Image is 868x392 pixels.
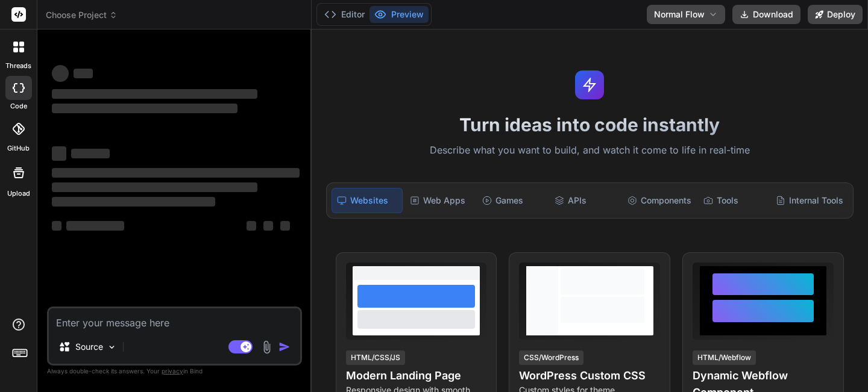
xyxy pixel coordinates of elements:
[808,5,863,24] button: Deploy
[647,5,725,24] button: Normal Flow
[52,221,61,231] span: ‌
[7,188,30,199] label: Upload
[52,65,69,82] span: ‌
[71,149,110,158] span: ‌
[405,188,475,213] div: Web Apps
[47,366,302,377] p: Always double-check its answers. Your in Bind
[52,197,215,207] span: ‌
[52,168,300,178] span: ‌
[5,61,31,71] label: threads
[107,342,117,352] img: Pick Models
[278,341,291,353] img: icon
[75,341,103,353] p: Source
[477,188,547,213] div: Games
[332,188,403,213] div: Websites
[519,350,583,365] div: CSS/WordPress
[346,350,405,365] div: HTML/CSS/JS
[260,340,274,354] img: attachment
[319,143,861,158] p: Describe what you want to build, and watch it come to life in real-time
[52,104,237,113] span: ‌
[346,367,487,384] h4: Modern Landing Page
[550,188,620,213] div: APIs
[52,89,257,99] span: ‌
[52,146,66,161] span: ‌
[699,188,769,213] div: Tools
[319,114,861,135] h1: Turn ideas into code instantly
[74,69,93,78] span: ‌
[7,143,30,154] label: GitHub
[519,367,660,384] h4: WordPress Custom CSS
[430,263,482,275] span: View Prompt
[319,6,370,23] button: Editor
[654,8,705,20] span: Normal Flow
[370,6,429,23] button: Preview
[280,221,290,231] span: ‌
[693,350,756,365] div: HTML/Webflow
[66,221,124,231] span: ‌
[52,182,257,192] span: ‌
[247,221,256,231] span: ‌
[771,188,848,213] div: Internal Tools
[732,5,800,24] button: Download
[623,188,696,213] div: Components
[603,263,655,275] span: View Prompt
[46,9,118,21] span: Choose Project
[777,263,829,275] span: View Prompt
[263,221,273,231] span: ‌
[162,367,183,375] span: privacy
[10,101,27,111] label: code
